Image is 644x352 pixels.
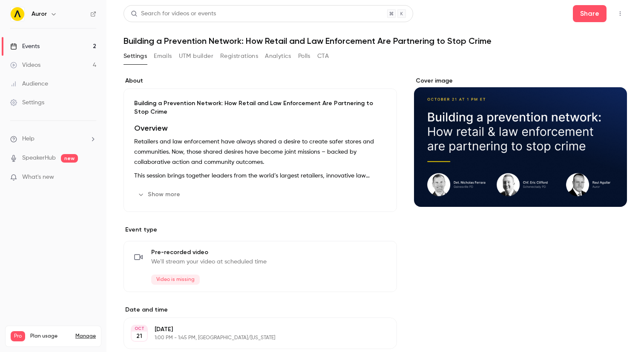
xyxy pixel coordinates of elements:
[134,137,386,167] p: Retailers and law enforcement have always shared a desire to create safer stores and communities....
[124,226,397,234] p: Event type
[30,333,70,340] span: Plan usage
[414,77,627,207] section: Cover image
[265,49,291,63] button: Analytics
[151,275,200,285] span: Video is missing
[131,9,216,18] div: Search for videos or events
[155,325,352,334] p: [DATE]
[22,173,54,182] span: What's new
[124,77,397,85] label: About
[22,154,56,163] a: SpeakerHub
[134,99,386,116] p: Building a Prevention Network: How Retail and Law Enforcement Are Partnering to Stop Crime
[179,49,213,63] button: UTM builder
[155,335,352,341] p: 1:00 PM - 1:45 PM, [GEOGRAPHIC_DATA]/[US_STATE]
[573,5,607,22] button: Share
[10,98,44,107] div: Settings
[22,135,34,143] span: Help
[11,7,24,21] img: Auror
[86,174,96,181] iframe: Noticeable Trigger
[414,77,627,85] label: Cover image
[10,135,96,143] li: help-dropdown-opener
[154,49,172,63] button: Emails
[124,49,147,63] button: Settings
[10,61,40,69] div: Videos
[132,326,147,332] div: OCT
[151,258,267,266] span: We'll stream your video at scheduled time
[11,331,25,341] span: Pro
[317,49,329,63] button: CTA
[134,188,185,201] button: Show more
[10,42,40,51] div: Events
[32,10,47,18] h6: Auror
[10,80,48,88] div: Audience
[75,333,96,340] a: Manage
[124,306,397,314] label: Date and time
[134,171,386,181] p: This session brings together leaders from the world’s largest retailers, innovative law enforceme...
[151,248,267,257] span: Pre-recorded video
[298,49,310,63] button: Polls
[136,332,142,341] p: 21
[134,123,386,133] h1: Overview
[220,49,258,63] button: Registrations
[124,36,627,46] h1: Building a Prevention Network: How Retail and Law Enforcement Are Partnering to Stop Crime
[61,154,78,163] span: new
